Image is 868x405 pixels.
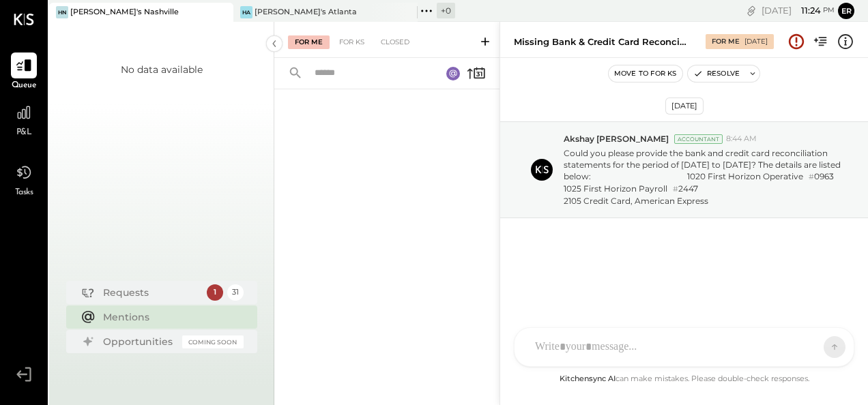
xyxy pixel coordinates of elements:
p: Could you please provide the bank and credit card reconciliation statements for the period of [DA... [564,147,843,207]
span: 8:44 AM [726,134,757,145]
div: No data available [121,63,203,76]
span: Tasks [15,187,33,199]
div: Requests [103,286,200,299]
div: 31 [227,284,244,301]
span: Akshay [PERSON_NAME] [564,133,669,145]
div: For KS [332,35,371,49]
div: [PERSON_NAME]'s Atlanta [255,7,357,18]
a: Queue [1,52,47,92]
div: copy link [744,3,758,18]
span: # [809,172,814,181]
div: Opportunities [103,335,175,348]
div: Coming Soon [182,335,244,348]
span: Queue [12,80,37,92]
div: For Me [288,35,330,49]
span: 11 : 24 [794,4,821,17]
button: Move to for ks [609,65,682,82]
button: Resolve [688,65,745,82]
div: 1 [207,284,223,301]
button: Er [838,3,854,19]
a: Tasks [1,160,47,199]
div: HA [240,6,252,18]
div: For Me [712,37,740,46]
div: HN [56,6,68,18]
div: Closed [374,35,416,49]
a: P&L [1,100,47,139]
span: # [673,184,678,194]
div: Mentions [103,310,237,324]
div: [DATE] [744,37,768,46]
span: pm [823,5,835,15]
div: [DATE] [762,4,835,17]
div: Missing Bank & Credit card Reconciliation [514,35,686,48]
div: Accountant [674,134,723,144]
span: P&L [16,127,32,139]
div: + 0 [437,3,455,18]
div: [DATE] [665,97,704,115]
div: [PERSON_NAME]'s Nashville [70,7,179,18]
